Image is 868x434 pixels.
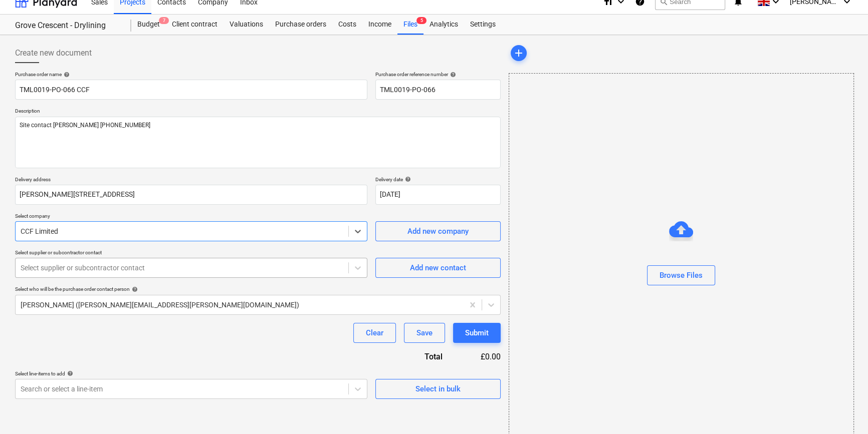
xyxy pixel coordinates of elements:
[410,261,466,274] div: Add new contact
[15,80,367,100] input: Document name
[131,15,166,35] div: Budget
[15,71,367,78] div: Purchase order name
[375,80,501,100] input: Reference number
[15,286,501,292] div: Select who will be the purchase order contact person
[513,47,525,59] span: add
[375,258,501,278] button: Add new contact
[459,351,501,362] div: £0.00
[416,17,426,24] span: 5
[15,47,92,59] span: Create new document
[660,269,703,282] div: Browse Files
[423,15,464,35] a: Analytics
[370,351,459,362] div: Total
[166,15,224,35] a: Client contract
[224,15,269,35] a: Valuations
[407,225,469,238] div: Add new company
[415,382,461,395] div: Select in bulk
[15,249,367,258] p: Select supplier or subcontractor contact
[464,15,502,35] a: Settings
[416,326,432,339] div: Save
[375,71,501,78] div: Purchase order reference number
[375,185,501,205] input: Delivery date not specified
[375,221,501,241] button: Add new company
[65,370,73,376] span: help
[15,117,501,168] textarea: Site contact [PERSON_NAME] [PHONE_NUMBER]
[269,15,332,35] a: Purchase orders
[366,326,383,339] div: Clear
[375,379,501,399] button: Select in bulk
[15,213,367,221] p: Select company
[375,176,501,183] div: Delivery date
[362,15,397,35] a: Income
[453,323,501,343] button: Submit
[397,15,423,35] div: Files
[403,176,411,182] span: help
[62,72,70,78] span: help
[353,323,396,343] button: Clear
[15,176,367,185] p: Delivery address
[465,326,489,339] div: Submit
[818,386,868,434] iframe: Chat Widget
[448,72,456,78] span: help
[15,185,367,205] input: Delivery address
[159,17,169,24] span: 7
[15,370,367,377] div: Select line-items to add
[15,108,501,116] p: Description
[130,286,138,292] span: help
[647,265,715,285] button: Browse Files
[131,15,166,35] a: Budget7
[404,323,445,343] button: Save
[15,21,119,31] div: Grove Crescent - Drylining
[397,15,423,35] a: Files5
[332,15,362,35] a: Costs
